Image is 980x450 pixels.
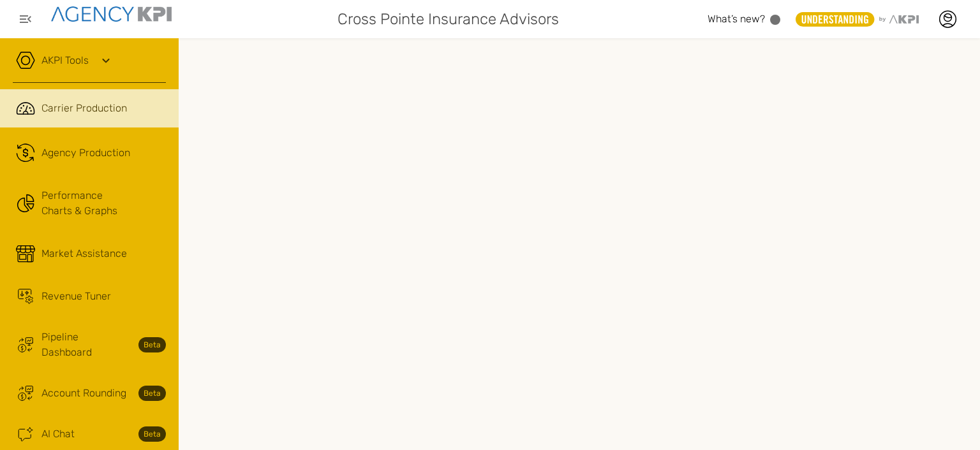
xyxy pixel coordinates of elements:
[41,145,130,161] span: Agency Production
[708,13,765,25] span: What’s new?
[41,246,127,261] span: Market Assistance
[41,330,131,360] span: Pipeline Dashboard
[138,337,166,352] strong: Beta
[338,8,559,31] span: Cross Pointe Insurance Advisors
[41,426,75,442] span: AI Chat
[41,101,127,116] span: Carrier Production
[51,6,172,22] img: agencykpi-logo-550x69-2d9e3fa8.png
[138,386,166,401] strong: Beta
[41,53,89,68] a: AKPI Tools
[41,289,111,304] span: Revenue Tuner
[138,426,166,442] strong: Beta
[41,386,126,401] span: Account Rounding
